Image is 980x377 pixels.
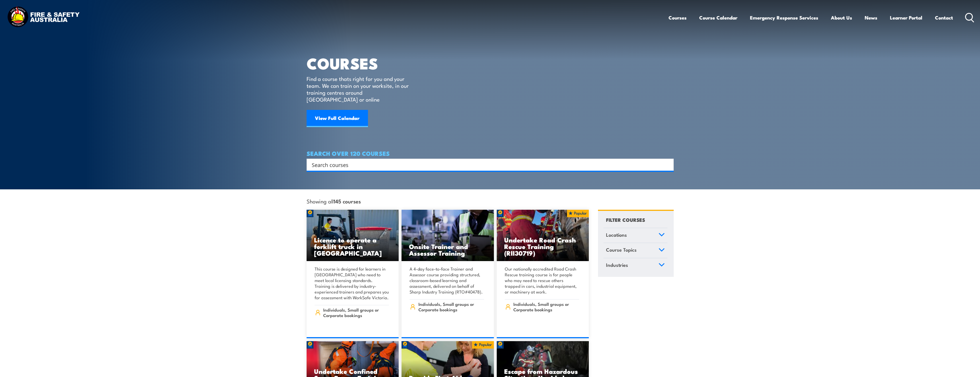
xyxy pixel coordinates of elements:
h4: SEARCH OVER 120 COURSES [307,150,674,156]
img: Safety For Leaders [402,210,494,261]
a: News [865,10,877,25]
a: Industries [603,258,667,273]
a: Emergency Response Services [750,10,818,25]
span: Course Topics [606,246,637,254]
p: Find a course thats right for you and your team. We can train on your worksite, in our training c... [307,75,411,103]
a: Learner Portal [890,10,922,25]
a: Course Calendar [699,10,737,25]
h3: Licence to operate a forklift truck in [GEOGRAPHIC_DATA] [314,236,391,256]
a: About Us [831,10,852,25]
span: Locations [606,231,627,239]
img: Licence to operate a forklift truck Training [307,210,399,261]
input: Search input [312,160,661,169]
h1: COURSES [307,56,417,70]
span: Individuals, Small groups or Corporate bookings [418,301,484,312]
a: Courses [669,10,687,25]
button: Search magnifier button [664,161,672,169]
span: Industries [606,261,628,269]
img: Road Crash Rescue Training [497,210,589,261]
h3: Onsite Trainer and Assessor Training [409,243,486,256]
span: Individuals, Small groups or Corporate bookings [323,307,389,318]
form: Search form [313,161,662,169]
a: Licence to operate a forklift truck in [GEOGRAPHIC_DATA] [307,210,399,261]
a: Undertake Road Crash Rescue Training (RII30719) [497,210,589,261]
p: A 4-day face-to-face Trainer and Assessor course providing structured, classroom-based learning a... [410,266,484,295]
p: This course is designed for learners in [GEOGRAPHIC_DATA] who need to meet local licensing standa... [315,266,389,300]
a: Contact [935,10,953,25]
strong: 145 courses [334,197,361,205]
span: Showing all [307,198,361,204]
h4: FILTER COURSES [606,216,645,224]
a: Locations [603,228,667,243]
a: Onsite Trainer and Assessor Training [402,210,494,261]
a: View Full Calendar [307,110,368,127]
p: Our nationally accredited Road Crash Rescue training course is for people who may need to rescue ... [505,266,579,295]
a: Course Topics [603,243,667,258]
span: Individuals, Small groups or Corporate bookings [513,301,579,312]
h3: Undertake Road Crash Rescue Training (RII30719) [504,236,582,256]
